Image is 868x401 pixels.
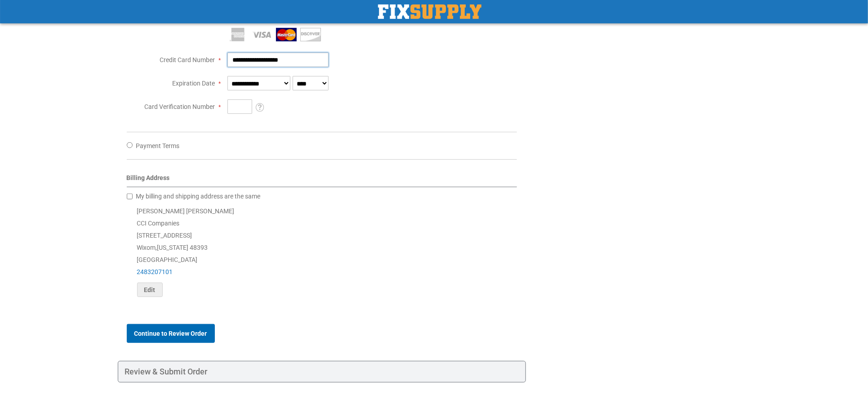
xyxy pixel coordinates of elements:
span: Expiration Date [172,80,215,87]
span: Edit [144,286,156,293]
span: Payment Terms [136,142,180,149]
span: Card Verification Number [144,103,215,110]
img: Visa [252,28,272,41]
span: Credit Card Number [160,56,215,63]
div: [PERSON_NAME] [PERSON_NAME] CCI Companies [STREET_ADDRESS] Wixom , 48393 [GEOGRAPHIC_DATA] [127,205,517,297]
div: Billing Address [127,173,517,187]
a: 2483207101 [137,268,173,275]
a: store logo [378,5,481,19]
img: American Express [227,28,248,41]
div: Review & Submit Order [118,361,526,383]
span: My billing and shipping address are the same [136,193,261,200]
span: [US_STATE] [157,244,189,251]
button: Edit [137,283,163,297]
button: Continue to Review Order [127,324,215,343]
img: MasterCard [276,28,297,41]
span: Continue to Review Order [134,330,207,337]
img: Fix Industrial Supply [378,5,481,19]
img: Discover [300,28,321,41]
